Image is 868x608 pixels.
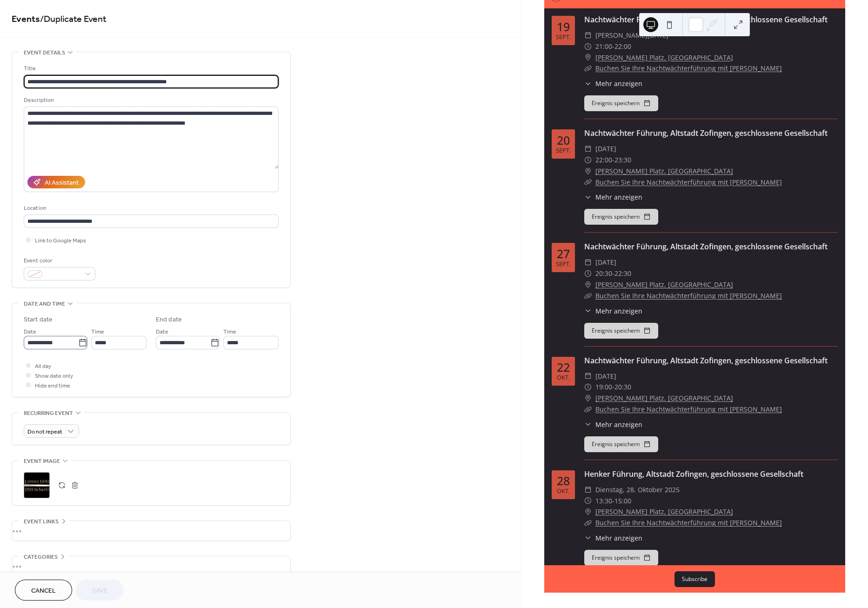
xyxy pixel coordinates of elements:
span: 15:00 [614,495,631,507]
a: [PERSON_NAME] Platz, [GEOGRAPHIC_DATA] [595,393,733,404]
span: Event links [24,517,59,527]
span: [DATE] [595,143,616,154]
span: Show date only [35,371,73,381]
div: ​ [584,79,592,88]
span: Mehr anzeigen [595,192,642,202]
span: [DATE] [595,371,616,382]
div: ​ [584,306,592,316]
div: ​ [584,506,592,517]
div: 20 [557,134,570,146]
button: ​Mehr anzeigen [584,79,642,88]
a: Buchen Sie Ihre Nachtwächterführung mit [PERSON_NAME] [595,291,782,300]
div: Okt. [557,375,570,381]
span: - [612,41,614,52]
span: Time [223,327,236,337]
span: - [612,381,614,393]
div: ​ [584,381,592,393]
div: ​ [584,517,592,528]
button: Ereignis speichern [584,550,658,566]
span: [PERSON_NAME][DATE] [595,30,668,41]
span: 22:00 [595,154,612,166]
span: Event details [24,48,65,58]
span: 20:30 [595,268,612,279]
span: Date [156,327,168,337]
span: Time [91,327,104,337]
a: [PERSON_NAME] Platz, [GEOGRAPHIC_DATA] [595,166,733,177]
a: Cancel [15,580,72,601]
a: Henker Führung, Altstadt Zofingen, geschlossene Gesellschaft [584,469,803,479]
a: Events [12,10,40,28]
div: ​ [584,63,592,74]
a: Nachtwächter Führung, Altstadt Zofingen, geschlossene Gesellschaft [584,355,828,366]
div: ​ [584,154,592,166]
span: All day [35,361,51,371]
div: ​ [584,533,592,543]
button: Ereignis speichern [584,436,658,452]
span: 21:00 [595,41,612,52]
span: [DATE] [595,257,616,268]
div: ​ [584,420,592,429]
span: 23:30 [614,154,631,166]
a: Buchen Sie Ihre Nachtwächterführung mit [PERSON_NAME] [595,518,782,527]
div: ​ [584,143,592,154]
button: ​Mehr anzeigen [584,420,642,429]
div: ​ [584,177,592,188]
span: - [612,268,614,279]
div: ​ [584,192,592,202]
div: Description [24,95,277,105]
button: ​Mehr anzeigen [584,192,642,202]
span: 22:30 [614,268,631,279]
span: Categories [24,552,58,562]
button: Ereignis speichern [584,209,658,225]
span: Dienstag, 28. Oktober 2025 [595,484,680,495]
button: Ereignis speichern [584,95,658,111]
div: ​ [584,257,592,268]
span: 20:30 [614,381,631,393]
a: Nachtwächter Führung, Altstadt Zofingen, geschlossene Gesellschaft [584,14,828,25]
div: ​ [584,41,592,52]
div: 19 [557,21,570,33]
div: End date [156,315,182,325]
div: ​ [584,404,592,415]
div: ​ [584,279,592,290]
span: Mehr anzeigen [595,533,642,543]
div: ​ [584,371,592,382]
span: Hide end time [35,381,70,391]
div: ; [24,472,50,498]
div: 27 [557,248,570,260]
a: Buchen Sie Ihre Nachtwächterführung mit [PERSON_NAME] [595,405,782,414]
a: Nachtwächter Führung, Altstadt Zofingen, geschlossene Gesellschaft [584,241,828,252]
div: Location [24,203,277,213]
div: Sept. [556,34,571,40]
span: 19:00 [595,381,612,393]
div: Sept. [556,148,571,154]
span: Mehr anzeigen [595,420,642,429]
span: Event image [24,456,60,466]
div: ​ [584,166,592,177]
a: [PERSON_NAME] Platz, [GEOGRAPHIC_DATA] [595,279,733,290]
span: - [612,154,614,166]
div: ​ [584,30,592,41]
div: ​ [584,52,592,63]
span: Date [24,327,36,337]
div: 22 [557,361,570,373]
a: [PERSON_NAME] Platz, [GEOGRAPHIC_DATA] [595,506,733,517]
a: Nachtwächter Führung, Altstadt Zofingen, geschlossene Gesellschaft [584,128,828,138]
button: Subscribe [674,571,715,587]
span: Mehr anzeigen [595,79,642,88]
button: AI Assistant [27,176,85,188]
span: - [612,495,614,507]
span: 13:30 [595,495,612,507]
div: Title [24,64,277,73]
span: Link to Google Maps [35,236,86,246]
a: Buchen Sie Ihre Nachtwächterführung mit [PERSON_NAME] [595,178,782,187]
div: ••• [12,521,290,541]
div: 28 [557,475,570,487]
button: ​Mehr anzeigen [584,306,642,316]
div: AI Assistant [45,178,79,188]
span: Do not repeat [27,427,62,437]
div: ​ [584,393,592,404]
span: Date and time [24,299,65,309]
div: Okt. [557,488,570,494]
div: ​ [584,484,592,495]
